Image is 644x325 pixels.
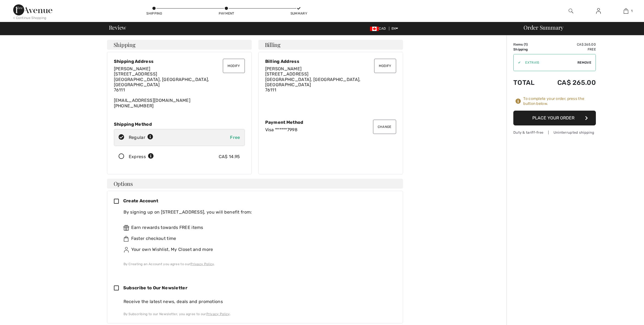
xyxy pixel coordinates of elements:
h4: Options [107,179,403,189]
span: EN [391,27,398,30]
div: CA$ 14.95 [219,153,240,160]
img: search the website [569,8,573,14]
img: ownWishlist.svg [124,247,129,253]
div: Earn rewards towards FREE items [124,224,392,231]
td: Items ( ) [513,42,543,47]
div: Your own Wishlist, My Closet and more [124,246,392,253]
img: My Info [596,8,601,14]
td: CA$ 265.00 [543,73,596,92]
span: 1 [631,9,632,13]
input: Promo code [521,54,577,71]
img: My Bag [624,8,628,14]
div: Faster checkout time [124,235,392,242]
div: Duty & tariff-free | Uninterrupted shipping [513,130,596,135]
span: [PERSON_NAME] [265,66,302,71]
div: Shipping Method [114,122,245,127]
div: ✔ [514,60,521,65]
span: Billing [265,42,281,47]
span: Shipping [114,42,136,47]
td: Free [543,47,596,52]
span: Review [109,25,126,30]
button: Modify [223,59,245,73]
button: Change [373,120,396,134]
div: Payment [218,11,235,16]
div: Receive the latest news, deals and promotions [124,298,396,305]
span: Free [230,135,240,140]
div: Summary [291,11,307,16]
div: Shipping [146,11,163,16]
td: Shipping [513,47,543,52]
div: Payment Method [265,120,396,125]
a: Privacy Policy [206,312,230,316]
td: Total [513,73,543,92]
div: Shipping Address [114,59,245,64]
div: To complete your order, press the button below. [523,96,596,106]
div: Billing Address [265,59,396,64]
div: Regular [129,134,153,141]
span: Subscribe to Our Newsletter [123,285,187,290]
div: Express [129,153,154,160]
img: rewards.svg [124,225,129,231]
a: 1 [612,8,639,14]
div: By signing up on [STREET_ADDRESS], you will benefit from: [124,209,392,215]
a: Privacy Policy [190,262,214,266]
img: Canadian Dollar [370,27,379,31]
a: Sign In [592,8,605,15]
div: Order Summary [517,25,641,30]
div: By Subscribing to our Newsletter, you agree to our . [124,312,396,316]
span: [PERSON_NAME] [114,66,150,71]
button: Place Your Order [513,111,596,125]
span: Create Account [123,198,158,203]
span: [STREET_ADDRESS] [GEOGRAPHIC_DATA], [GEOGRAPHIC_DATA], [GEOGRAPHIC_DATA] 76111 [265,71,361,93]
span: [STREET_ADDRESS] [GEOGRAPHIC_DATA], [GEOGRAPHIC_DATA], [GEOGRAPHIC_DATA] 76111 [114,71,209,93]
td: CA$ 265.00 [543,42,596,47]
span: Remove [577,60,591,65]
span: 1 [525,43,527,46]
div: < Continue Shopping [13,15,46,20]
div: By Creating an Account you agree to our . [124,262,392,267]
span: CAD [370,27,388,30]
img: 1ère Avenue [13,4,52,15]
img: faster.svg [124,236,129,242]
button: Modify [374,59,396,73]
div: [EMAIL_ADDRESS][DOMAIN_NAME] [PHONE_NUMBER] [114,66,245,108]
